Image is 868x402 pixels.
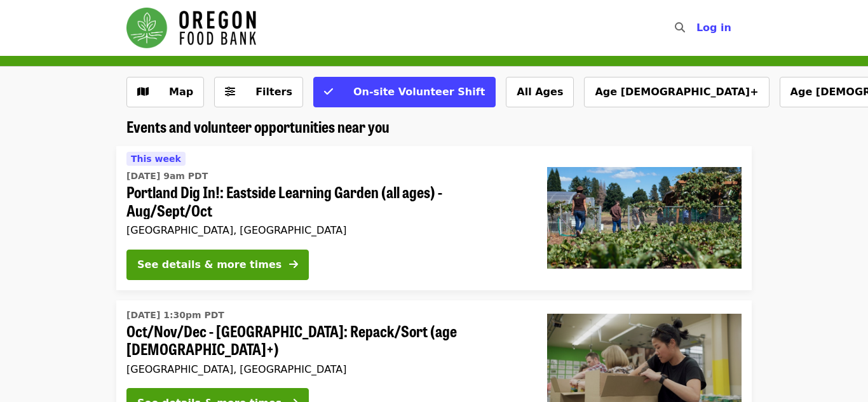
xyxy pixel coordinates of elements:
[137,257,281,272] div: See details & more times
[255,86,292,98] span: Filters
[131,154,181,164] span: This week
[313,77,496,107] button: On-site Volunteer Shift
[547,167,742,269] img: Portland Dig In!: Eastside Learning Garden (all ages) - Aug/Sept/Oct organized by Oregon Food Bank
[506,77,574,107] button: All Ages
[126,8,256,48] img: Oregon Food Bank - Home
[686,15,742,41] button: Log in
[225,86,235,98] i: sliders-h icon
[214,77,303,107] button: Filters (0 selected)
[126,115,390,137] span: Events and volunteer opportunities near you
[126,322,527,359] span: Oct/Nov/Dec - [GEOGRAPHIC_DATA]: Repack/Sort (age [DEMOGRAPHIC_DATA]+)
[116,146,752,290] a: See details for "Portland Dig In!: Eastside Learning Garden (all ages) - Aug/Sept/Oct"
[584,77,769,107] button: Age [DEMOGRAPHIC_DATA]+
[137,86,149,98] i: map icon
[675,22,685,34] i: search icon
[693,13,703,43] input: Search
[126,224,527,236] div: [GEOGRAPHIC_DATA], [GEOGRAPHIC_DATA]
[126,363,527,375] div: [GEOGRAPHIC_DATA], [GEOGRAPHIC_DATA]
[696,22,731,34] span: Log in
[126,250,309,280] button: See details & more times
[289,258,298,271] i: arrow-right icon
[324,86,333,98] i: check icon
[126,183,527,220] span: Portland Dig In!: Eastside Learning Garden (all ages) - Aug/Sept/Oct
[126,309,224,322] time: [DATE] 1:30pm PDT
[126,77,204,107] button: Show map view
[169,86,193,98] span: Map
[126,170,208,183] time: [DATE] 9am PDT
[353,86,485,98] span: On-site Volunteer Shift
